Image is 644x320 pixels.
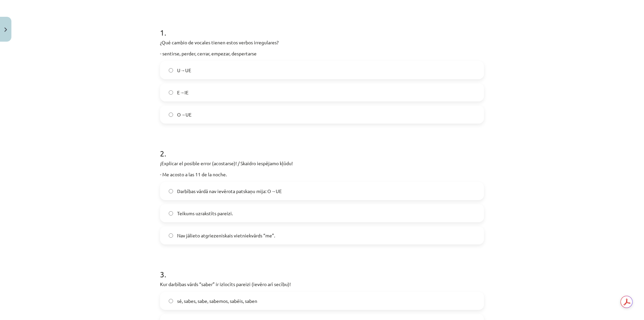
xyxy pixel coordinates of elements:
[160,39,484,46] p: ¿Qué cambio de vocales tienen estos verbos irregulares?
[177,188,282,195] span: Darbības vārdā nav ievērota patskaņu mija: O→UE
[177,232,275,239] span: Nav jālieto atgriezeniskais vietniekvārds “me”.
[160,50,484,57] p: - sentirse, perder, cerrar, empezar, despertarse
[169,68,173,73] input: U→UE
[160,160,484,167] p: ¡Explicar el posible error (acostarse)! / Skaidro iespējamo kļūdu!
[169,211,173,216] input: Teikums uzrakstīts pareizi.
[4,28,7,32] img: icon-close-lesson-0947bae3869378f0d4975bcd49f059093ad1ed9edebbc8119c70593378902aed.svg
[160,281,484,288] p: Kur darbības vārds “saber” ir izlocīts pareizi (ievēro arī secību)!
[160,171,484,178] p: - Me acosto a las 11 de la noche.
[169,299,173,303] input: sé, sabes, sabe, sabemos, sabéis, saben
[169,90,173,95] input: E→IE
[169,189,173,193] input: Darbības vārdā nav ievērota patskaņu mija: O→UE
[177,89,189,96] span: E→IE
[160,16,484,37] h1: 1 .
[169,112,173,117] input: O→UE
[160,137,484,158] h1: 2 .
[177,298,257,305] span: sé, sabes, sabe, sabemos, sabéis, saben
[169,233,173,238] input: Nav jālieto atgriezeniskais vietniekvārds “me”.
[160,258,484,279] h1: 3 .
[177,111,192,118] span: O→UE
[177,210,233,217] span: Teikums uzrakstīts pareizi.
[177,67,191,74] span: U→UE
